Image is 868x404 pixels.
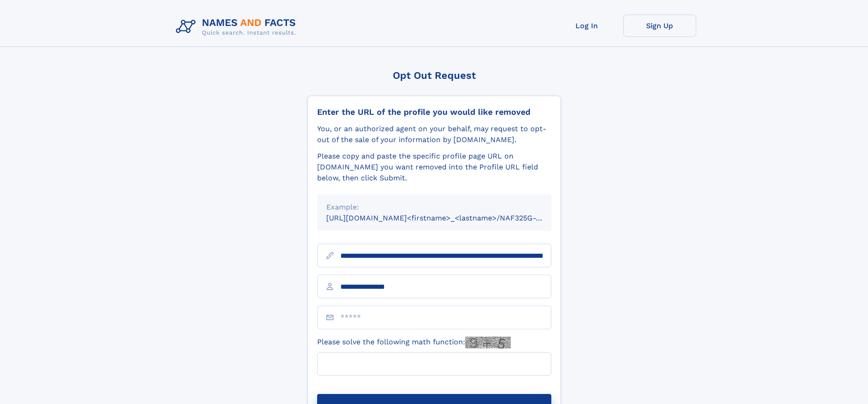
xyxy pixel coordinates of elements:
a: Log In [550,15,623,37]
label: Please solve the following math function: [317,337,511,348]
img: Logo Names and Facts [172,15,303,39]
div: Enter the URL of the profile you would like removed [317,107,551,117]
div: You, or an authorized agent on your behalf, may request to opt-out of the sale of your informatio... [317,123,551,145]
small: [URL][DOMAIN_NAME]<firstname>_<lastname>/NAF325G-xxxxxxxx [326,214,569,222]
div: Please copy and paste the specific profile page URL on [DOMAIN_NAME] you want removed into the Pr... [317,151,551,184]
a: Sign Up [623,15,696,37]
div: Example: [326,202,542,213]
div: Opt Out Request [308,70,561,81]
